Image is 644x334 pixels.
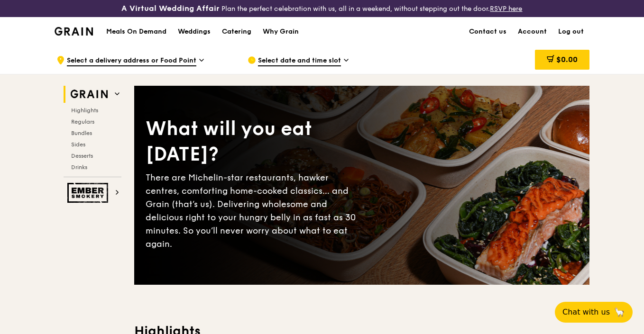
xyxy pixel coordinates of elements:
[55,17,93,45] a: GrainGrain
[107,4,536,13] div: Plan the perfect celebration with us, all in a weekend, without stepping out the door.
[555,302,633,323] button: Chat with us🦙
[146,171,362,251] div: There are Michelin-star restaurants, hawker centres, comforting home-cooked classics… and Grain (...
[146,116,362,167] div: What will you eat [DATE]?
[67,86,111,103] img: Grain web logo
[552,18,589,46] a: Log out
[71,107,98,114] span: Highlights
[121,4,220,13] h3: A Virtual Wedding Affair
[67,183,111,203] img: Ember Smokery web logo
[614,307,625,318] span: 🦙
[222,18,251,46] div: Catering
[71,153,93,159] span: Desserts
[71,118,94,125] span: Regulars
[258,56,341,66] span: Select date and time slot
[71,164,87,171] span: Drinks
[257,18,304,46] a: Why Grain
[71,130,92,136] span: Bundles
[463,18,512,46] a: Contact us
[512,18,552,46] a: Account
[216,18,257,46] a: Catering
[556,55,578,64] span: $0.00
[106,27,166,36] h1: Meals On Demand
[263,18,299,46] div: Why Grain
[178,18,211,46] div: Weddings
[562,307,610,318] span: Chat with us
[172,18,216,46] a: Weddings
[71,141,85,148] span: Sides
[490,5,522,13] a: RSVP here
[67,56,196,66] span: Select a delivery address or Food Point
[55,27,93,36] img: Grain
